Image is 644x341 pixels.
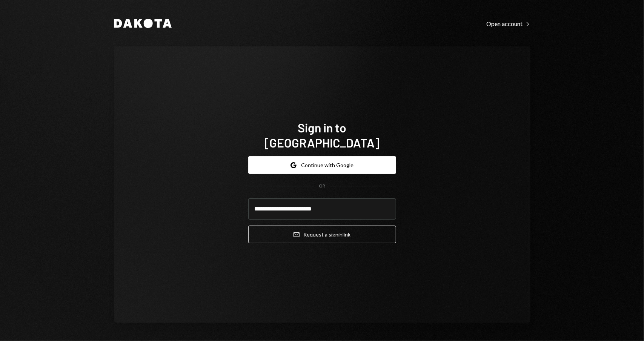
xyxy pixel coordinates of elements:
[248,226,396,243] button: Request a signinlink
[248,156,396,174] button: Continue with Google
[248,120,396,150] h1: Sign in to [GEOGRAPHIC_DATA]
[319,183,325,189] div: OR
[487,20,530,28] div: Open account
[487,19,530,28] a: Open account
